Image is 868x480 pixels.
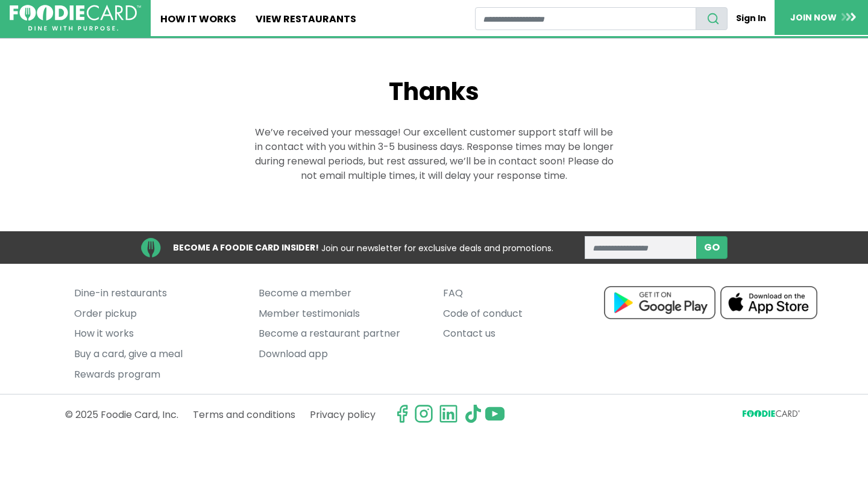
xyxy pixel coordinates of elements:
[392,404,412,423] svg: check us out on facebook
[259,344,425,364] a: Download app
[728,7,775,30] a: Sign In
[74,283,241,304] a: Dine-in restaurants
[696,236,728,259] button: subscribe
[485,404,505,423] img: youtube.svg
[10,5,141,31] img: FoodieCard; Eat, Drink, Save, Donate
[253,77,615,106] h1: Thanks
[464,404,483,423] img: tiktok.svg
[696,7,728,30] button: search
[439,404,458,423] img: linkedin.svg
[253,125,615,183] p: We’ve received your message! Our excellent customer support staff will be in contact with you wit...
[259,283,425,304] a: Become a member
[74,344,241,364] a: Buy a card, give a meal
[65,404,178,425] p: © 2025 Foodie Card, Inc.
[443,283,609,304] a: FAQ
[74,304,241,324] a: Order pickup
[259,304,425,324] a: Member testimonials
[173,242,319,254] strong: BECOME A FOODIE CARD INSIDER!
[585,236,697,259] input: enter email address
[74,324,241,344] a: How it works
[443,324,609,344] a: Contact us
[475,7,697,30] input: restaurant search
[74,364,241,385] a: Rewards program
[310,404,376,425] a: Privacy policy
[321,242,553,254] span: Join our newsletter for exclusive deals and promotions.
[193,404,295,425] a: Terms and conditions
[443,304,609,324] a: Code of conduct
[743,410,803,422] svg: FoodieCard
[259,324,425,344] a: Become a restaurant partner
